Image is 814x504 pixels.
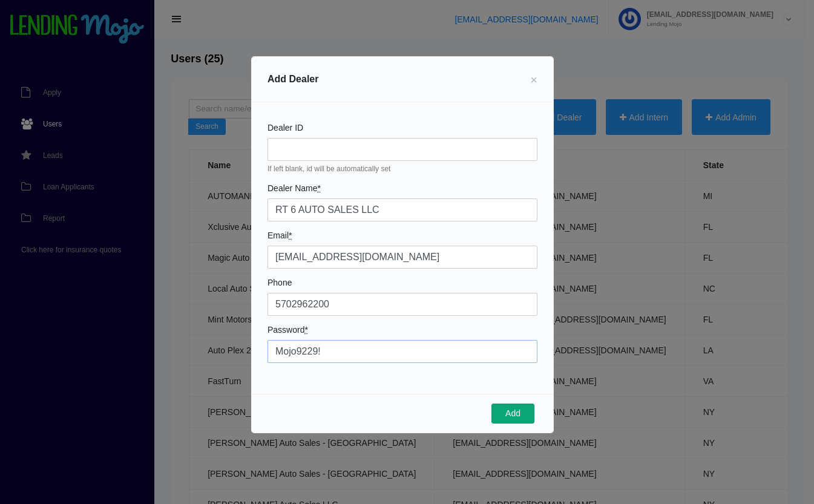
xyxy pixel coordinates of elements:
label: Dealer ID [268,123,303,132]
abbr: required [304,325,307,335]
label: Email [268,231,292,240]
abbr: required [317,183,320,193]
label: Dealer Name [268,184,321,192]
label: Password [268,326,308,334]
label: Phone [268,278,292,287]
button: Close [520,62,547,96]
small: If left blank, id will be automatically set [268,163,537,174]
button: Add [491,404,534,424]
span: × [530,73,537,87]
abbr: required [289,231,292,240]
h5: Add Dealer [268,72,318,87]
